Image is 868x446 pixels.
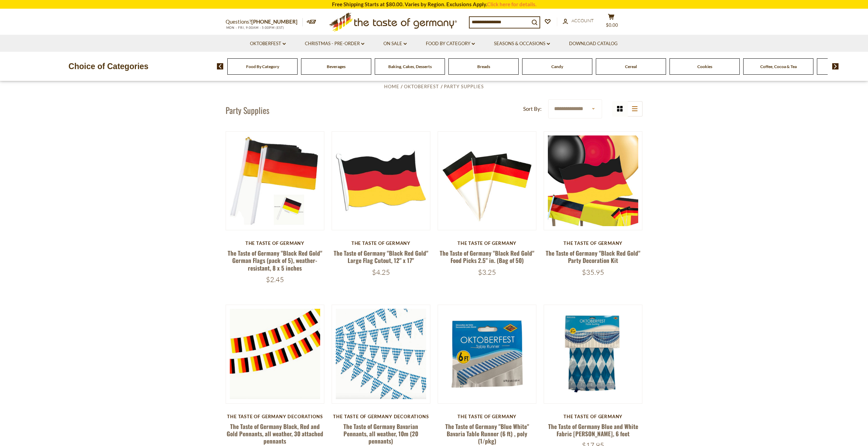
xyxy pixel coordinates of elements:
[445,422,529,446] a: The Taste of Germany "Blue White" Bavaria Table Runner (6 ft) , poly (1/pkg)
[760,64,797,69] a: Coffee, Cocoa & Tea
[250,40,286,48] a: Oktoberfest
[246,64,279,69] a: Food By Category
[601,14,622,31] button: $0.00
[544,305,642,403] img: Blue & White Fabric Bunting
[332,240,431,246] div: The Taste of Germany
[226,17,303,26] p: Questions?
[478,268,496,276] span: $3.25
[438,414,537,419] div: The Taste of Germany
[546,249,640,265] a: The Taste of Germany "Black Red Gold" Party Decoration Kit
[332,305,430,403] img: The Taste of Germany Bavarian Pennants, all weather, 10m (20 pennants)
[569,40,618,48] a: Download Catalog
[226,305,324,403] img: The Taste of Germany Black, Red and Gold Pennants, all weather, 30 attached pennants
[444,84,484,89] a: Party Supplies
[383,40,407,48] a: On Sale
[334,249,428,265] a: The Taste of Germany "Black Red Gold" Large Flag Cutout, 12" x 17"
[548,422,638,438] a: The Taste of Germany Blue and White Fabric [PERSON_NAME], 6 feet
[372,268,390,276] span: $4.25
[551,64,563,69] a: Candy
[226,414,325,419] div: The Taste of Germany Decorations
[343,422,418,446] a: The Taste of Germany Bavarian Pennants, all weather, 10m (20 pennants)
[440,249,534,265] a: The Taste of Germany "Black Red Gold" Food Picks 2.5" in. (Bag of 50)
[487,1,536,7] a: Click here for details.
[226,132,324,230] img: The Taste of Germany "Black Red Gold" German Flags (pack of 5), weather-resistant, 8 x 5 inches
[332,132,430,230] img: The Taste of Germany "Black Red Gold" Large Flag Cutout, 12" x 17"
[477,64,490,69] a: Breads
[544,132,642,230] img: The Taste of Germany "Black Red Gold" Party Decoration Kit
[404,84,439,89] a: Oktoberfest
[388,64,432,69] a: Baking, Cakes, Desserts
[563,17,594,25] a: Account
[226,26,285,30] span: MON - FRI, 9:00AM - 5:00PM (EST)
[523,105,542,113] label: Sort By:
[697,64,712,69] a: Cookies
[438,240,537,246] div: The Taste of Germany
[438,132,536,230] img: The Taste of Germany "Black Red Gold" Food Picks 2.5" in. (Bag of 50)
[571,18,594,23] span: Account
[494,40,550,48] a: Seasons & Occasions
[582,268,604,276] span: $35.95
[438,305,536,403] img: Blue White Bavaria Table Runner
[544,240,643,246] div: The Taste of Germany
[226,240,325,246] div: The Taste of Germany
[217,63,224,69] img: previous arrow
[625,64,637,69] a: Cereal
[832,63,839,69] img: next arrow
[327,64,346,69] a: Beverages
[226,105,269,115] h1: Party Supplies
[606,22,618,28] span: $0.00
[384,84,399,89] a: Home
[332,414,431,419] div: The Taste of Germany Decorations
[426,40,475,48] a: Food By Category
[544,414,643,419] div: The Taste of Germany
[228,249,322,272] a: The Taste of Germany "Black Red Gold" German Flags (pack of 5), weather-resistant, 8 x 5 inches
[227,422,323,446] a: The Taste of Germany Black, Red and Gold Pennants, all weather, 30 attached pennants
[305,40,364,48] a: Christmas - PRE-ORDER
[266,275,284,284] span: $2.45
[251,18,298,25] a: [PHONE_NUMBER]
